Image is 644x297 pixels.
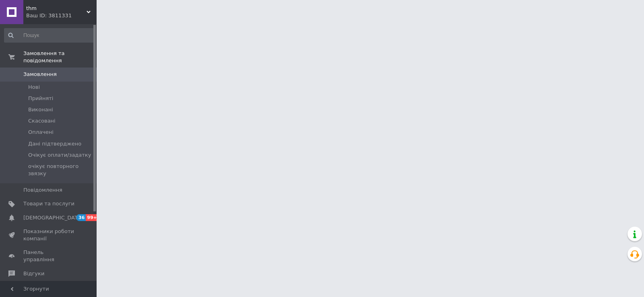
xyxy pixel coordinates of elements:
[28,152,91,159] span: Очікує оплати/задатку
[28,129,54,136] span: Оплачені
[28,140,81,147] span: Дані підтверджено
[4,28,95,43] input: Пошук
[76,214,86,221] span: 36
[28,106,53,113] span: Виконані
[23,50,97,64] span: Замовлення та повідомлення
[86,214,99,221] span: 99+
[23,214,83,221] span: [DEMOGRAPHIC_DATA]
[28,163,94,177] span: очікує повторного звязку
[26,12,97,19] div: Ваш ID: 3811331
[28,117,56,125] span: Скасовані
[23,249,74,263] span: Панель управління
[28,84,40,91] span: Нові
[23,200,74,207] span: Товари та послуги
[23,71,57,78] span: Замовлення
[23,186,62,194] span: Повідомлення
[23,228,74,242] span: Показники роботи компанії
[23,270,44,277] span: Відгуки
[28,95,53,102] span: Прийняті
[26,5,87,12] span: thm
